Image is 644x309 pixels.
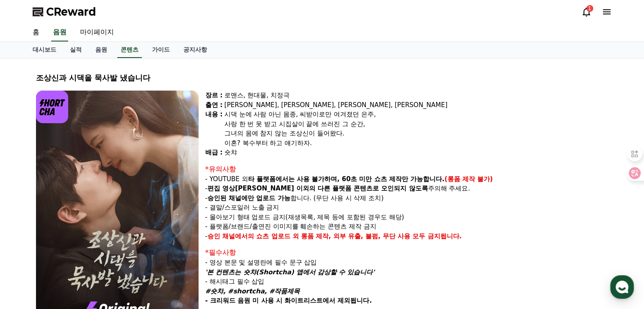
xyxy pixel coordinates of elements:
div: *필수사항 [205,248,608,258]
a: 음원 [51,24,68,41]
strong: 타 플랫폼에서는 사용 불가하며, 60초 미만 쇼츠 제작만 가능합니다. [248,175,445,183]
p: - 영상 본문 및 설명란에 필수 문구 삽입 [205,258,608,268]
em: #숏챠, #shortcha, #작품제목 [205,287,300,295]
a: 콘텐츠 [117,42,142,58]
span: CReward [46,5,96,19]
img: logo [36,91,69,123]
div: 장르 : [205,91,223,100]
a: 설정 [109,239,163,260]
div: [PERSON_NAME], [PERSON_NAME], [PERSON_NAME], [PERSON_NAME] [224,100,608,110]
p: - YOUTUBE 외 [205,174,608,184]
a: 가이드 [145,42,177,58]
div: 사랑 한 번 못 받고 시집살이 끝에 쓰러진 그 순간, [224,119,608,129]
a: 음원 [88,42,114,58]
p: - 몰아보기 형태 업로드 금지(재생목록, 제목 등에 포함된 경우도 해당) [205,212,608,222]
p: - 결말/스포일러 노출 금지 [205,203,608,212]
strong: (롱폼 제작 불가) [445,175,493,183]
a: 대화 [56,239,109,260]
a: 공지사항 [177,42,214,58]
p: - 주의해 주세요. [205,184,608,193]
div: 배급 : [205,148,223,157]
a: 실적 [63,42,88,58]
div: 숏챠 [224,148,608,157]
strong: - 크리워드 음원 미 사용 시 화이트리스트에서 제외됩니다. [205,297,372,304]
div: 내용 : [205,110,223,148]
em: '본 컨텐츠는 숏챠(Shortcha) 앱에서 감상할 수 있습니다' [205,268,375,276]
div: 이혼? 복수부터 하고 얘기하자. [224,138,608,148]
div: *유의사항 [205,164,608,174]
a: CReward [33,5,96,19]
p: - 합니다. (무단 사용 시 삭제 조치) [205,193,608,203]
p: - 해시태그 필수 삽입 [205,277,608,287]
strong: 편집 영상[PERSON_NAME] 이외의 [207,185,315,192]
div: 조상신과 시댁을 묵사발 냈습니다 [36,72,608,84]
div: 시댁 눈에 사람 아닌 몸종, 씨받이로만 여겨졌던 은주, [224,110,608,119]
div: 그녀의 몸에 참지 않는 조상신이 들어왔다. [224,129,608,138]
strong: 승인 채널에서의 쇼츠 업로드 외 [207,232,299,240]
p: - 플랫폼/브랜드/출연진 이미지를 훼손하는 콘텐츠 제작 금지 [205,222,608,232]
strong: 롱폼 제작, 외부 유출, 불펌, 무단 사용 모두 금지됩니다. [301,232,462,240]
div: 1 [586,5,593,12]
span: 설정 [131,251,141,258]
span: 대화 [77,252,88,259]
strong: 승인된 채널에만 업로드 가능 [207,194,290,202]
a: 홈 [26,24,46,41]
div: 로맨스, 현대물, 치정극 [224,91,608,100]
a: 대시보드 [26,42,63,58]
p: - [205,232,608,241]
a: 마이페이지 [73,24,121,41]
div: 출연 : [205,100,223,110]
strong: 다른 플랫폼 콘텐츠로 오인되지 않도록 [318,185,428,192]
a: 홈 [3,239,56,260]
span: 홈 [27,251,32,258]
a: 1 [581,7,591,17]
